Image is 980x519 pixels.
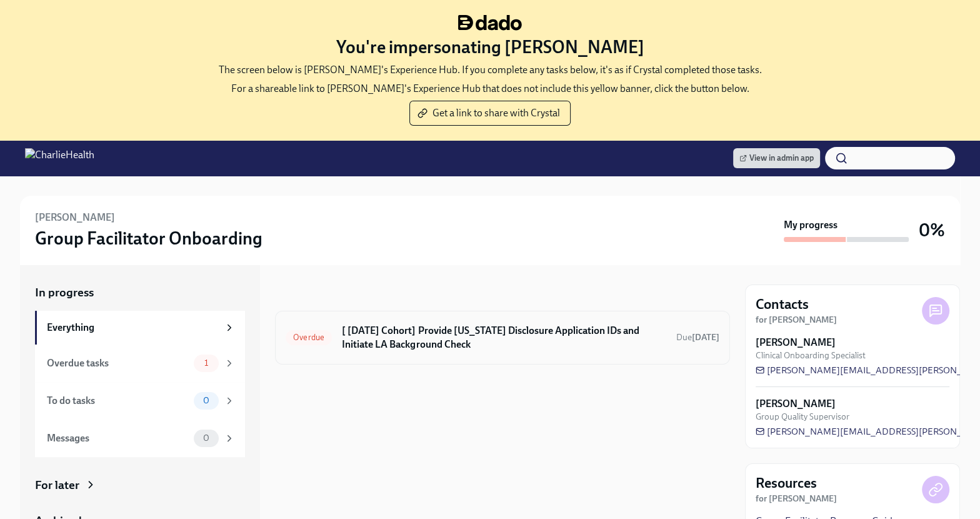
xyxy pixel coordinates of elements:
[35,211,115,224] h6: [PERSON_NAME]
[35,477,79,493] div: For later
[676,332,719,343] span: Due
[47,356,189,370] div: Overdue tasks
[47,321,219,335] div: Everything
[47,431,189,445] div: Messages
[409,101,571,126] button: Get a link to share with Crystal
[35,382,245,420] a: To do tasks0
[286,333,332,342] span: Overdue
[919,219,945,241] h3: 0%
[756,397,836,411] strong: [PERSON_NAME]
[756,474,817,493] h4: Resources
[35,345,245,382] a: Overdue tasks1
[733,148,820,168] a: View in admin app
[756,295,809,314] h4: Contacts
[25,148,94,168] img: CharlieHealth
[35,477,245,493] a: For later
[197,358,216,368] span: 1
[47,394,189,408] div: To do tasks
[692,332,719,343] strong: [DATE]
[756,315,837,325] strong: for [PERSON_NAME]
[676,331,719,343] span: September 24th, 2025 10:00
[756,411,849,423] span: Group Quality Supervisor
[784,218,837,232] strong: My progress
[739,152,814,164] span: View in admin app
[275,285,334,301] div: In progress
[286,321,719,354] a: Overdue[ [DATE] Cohort] Provide [US_STATE] Disclosure Application IDs and Initiate LA Background ...
[756,350,866,361] span: Clinical Onboarding Specialist
[756,493,837,504] strong: for [PERSON_NAME]
[458,15,522,31] img: dado
[756,336,836,350] strong: [PERSON_NAME]
[35,227,262,249] h3: Group Facilitator Onboarding
[420,107,560,119] span: Get a link to share with Crystal
[336,36,644,58] h3: You're impersonating [PERSON_NAME]
[35,420,245,457] a: Messages0
[196,433,217,443] span: 0
[231,82,749,96] p: For a shareable link to [PERSON_NAME]'s Experience Hub that does not include this yellow banner, ...
[35,311,245,345] a: Everything
[35,285,245,301] a: In progress
[342,324,666,351] h6: [ [DATE] Cohort] Provide [US_STATE] Disclosure Application IDs and Initiate LA Background Check
[219,63,762,77] p: The screen below is [PERSON_NAME]'s Experience Hub. If you complete any tasks below, it's as if C...
[196,396,217,405] span: 0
